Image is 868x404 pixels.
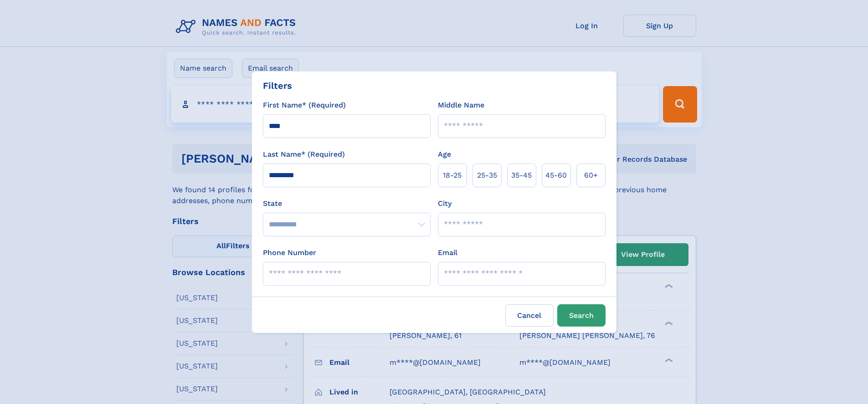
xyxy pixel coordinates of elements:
[443,170,462,181] span: 18‑25
[545,170,567,181] span: 45‑60
[584,170,598,181] span: 60+
[438,198,452,209] label: City
[557,304,606,327] button: Search
[263,198,431,209] label: State
[505,304,554,327] label: Cancel
[511,170,532,181] span: 35‑45
[263,149,345,160] label: Last Name* (Required)
[438,149,451,160] label: Age
[438,100,484,111] label: Middle Name
[263,79,292,92] div: Filters
[438,247,457,258] label: Email
[477,170,497,181] span: 25‑35
[263,247,316,258] label: Phone Number
[263,100,346,111] label: First Name* (Required)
